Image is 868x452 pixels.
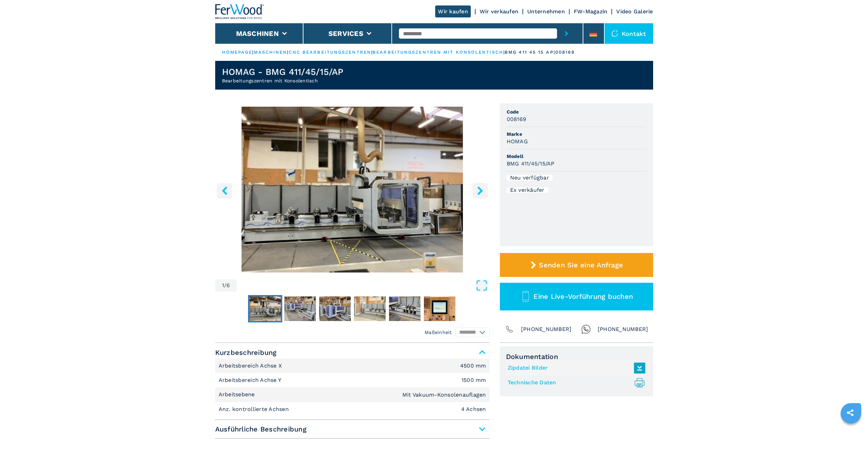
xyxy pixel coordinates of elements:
span: [PHONE_NUMBER] [598,324,648,334]
span: / [224,283,226,288]
p: Arbeitsbereich Achse X [219,362,284,370]
span: [PHONE_NUMBER] [521,324,572,334]
button: Go to Slide 3 [318,295,352,322]
img: Phone [505,324,514,334]
h3: 008169 [507,115,527,123]
span: | [371,50,373,55]
span: 6 [226,283,230,288]
button: Go to Slide 6 [423,295,457,322]
button: Go to Slide 5 [388,295,422,322]
span: | [252,50,254,55]
button: left-button [217,183,232,198]
span: Marke [507,131,646,137]
a: sharethis [842,404,859,421]
span: Dokumentation [506,353,647,361]
img: 62f79eb15ccaa1ce67d6a3294369de9a [284,296,316,321]
p: 008169 [555,49,575,55]
em: Mit Vakuum-Konsolenauflagen [402,392,486,398]
em: Maßeinheit [425,329,452,336]
button: Go to Slide 2 [283,295,317,322]
div: Kontakt [605,23,653,44]
button: Services [328,29,363,38]
button: Go to Slide 4 [353,295,387,322]
span: | [287,50,288,55]
h2: Bearbeitungszentren mit Konsolentisch [222,77,344,84]
em: 4500 mm [460,363,486,369]
h1: HOMAG - BMG 411/45/15/AP [222,66,344,77]
nav: Thumbnail Navigation [215,295,490,322]
img: Ferwood [215,4,264,19]
span: Kurzbeschreibung [215,346,490,359]
div: Ex verkäufer [507,187,548,193]
a: cnc bearbeitungszentren [289,50,371,55]
h3: BMG 411/45/15/AP [507,160,555,168]
em: 1500 mm [462,377,486,383]
p: Arbeitsbereich Achse Y [219,376,283,384]
a: HOMEPAGE [222,50,252,55]
button: Open Fullscreen [238,279,488,292]
em: 4 Achsen [461,407,486,412]
button: Maschinen [236,29,279,38]
a: FW-Magazin [574,8,608,15]
button: Senden Sie eine Anfrage [500,253,653,277]
span: Senden Sie eine Anfrage [539,261,623,269]
button: Eine Live-Vorführung buchen [500,283,653,310]
span: Code [507,108,646,115]
div: Neu verfügbar [507,175,553,181]
img: Bearbeitungszentren mit Konsolentisch HOMAG BMG 411/45/15/AP [215,107,490,272]
a: Technische Daten [508,377,642,388]
span: | [503,50,505,55]
button: Go to Slide 1 [248,295,282,322]
span: 1 [222,283,224,288]
img: Kontakt [611,30,618,37]
p: Anz. kontrollierte Achsen [219,406,291,413]
h3: HOMAG [507,137,528,145]
p: Arbeitsebene [219,391,257,398]
span: Modell [507,153,646,160]
span: Eine Live-Vorführung buchen [533,292,633,301]
img: f5902a97cd891804419ac8b8a446f270 [389,296,420,321]
a: bearbeitungszentren mit konsolentisch [373,50,503,55]
a: Unternehmen [527,8,565,15]
img: Whatsapp [581,324,591,334]
a: maschinen [254,50,287,55]
a: Wir kaufen [435,5,471,17]
div: Go to Slide 1 [215,107,490,272]
button: right-button [472,183,488,198]
img: 2e2f5f39a39fb9049ab7cba5ab1c6b8a [319,296,351,321]
span: Ausführliche Beschreibung [215,423,490,435]
img: 6de4313079a77a4d24f5b0e2ae3ac54f [424,296,455,321]
img: f72e9e767a193929a3eb14ca15953aa3 [354,296,386,321]
img: 3459df28f11eb0c7491f11816247b794 [249,296,281,321]
a: Video Galerie [616,8,653,15]
a: Wir verkaufen [480,8,518,15]
a: Zipdatei Bilder [508,362,642,374]
button: submit-button [557,23,576,44]
p: bmg 411 45 15 ap | [505,49,555,55]
div: Kurzbeschreibung [215,359,490,417]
